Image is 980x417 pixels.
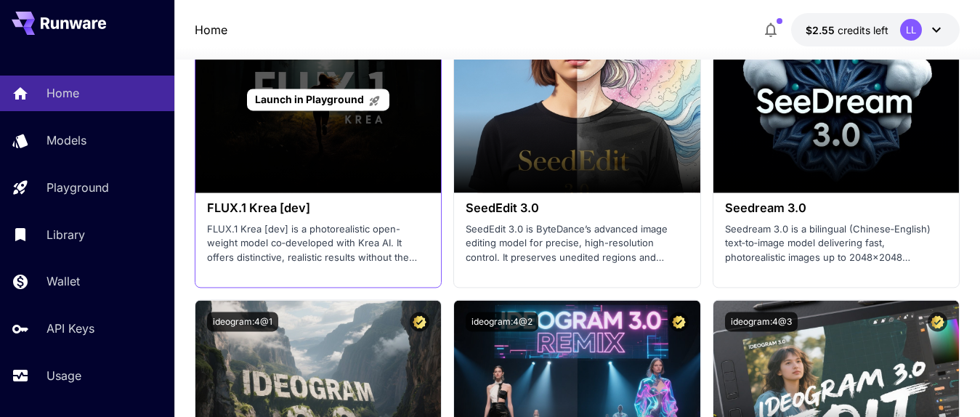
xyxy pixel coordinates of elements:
p: Models [46,131,86,149]
div: $2.54662 [806,23,888,38]
p: Seedream 3.0 is a bilingual (Chinese‑English) text‑to‑image model delivering fast, photorealistic... [725,222,948,265]
h3: SeedEdit 3.0 [466,201,689,215]
nav: breadcrumb [195,21,227,39]
h3: FLUX.1 Krea [dev] [207,201,430,215]
p: FLUX.1 Krea [dev] is a photorealistic open-weight model co‑developed with Krea AI. It offers dist... [207,222,430,265]
p: API Keys [46,320,94,337]
p: Library [46,226,85,243]
button: ideogram:4@2 [466,312,538,331]
button: $2.54662LL [791,13,960,46]
p: Playground [46,179,109,196]
p: Home [46,84,79,102]
p: SeedEdit 3.0 is ByteDance’s advanced image editing model for precise, high-resolution control. It... [466,222,689,265]
button: ideogram:4@1 [207,312,278,331]
a: Launch in Playground [247,89,389,111]
button: Certified Model – Vetted for best performance and includes a commercial license. [928,312,947,331]
p: Usage [46,367,81,384]
img: alt [713,7,960,193]
span: Launch in Playground [255,93,364,105]
img: alt [454,7,700,193]
span: $2.55 [806,24,838,36]
span: credits left [838,24,888,36]
button: Certified Model – Vetted for best performance and includes a commercial license. [669,312,689,331]
button: ideogram:4@3 [725,312,798,331]
a: Home [195,21,227,39]
div: LL [900,19,922,41]
h3: Seedream 3.0 [725,201,948,215]
p: Wallet [46,272,80,290]
button: Certified Model – Vetted for best performance and includes a commercial license. [410,312,429,331]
